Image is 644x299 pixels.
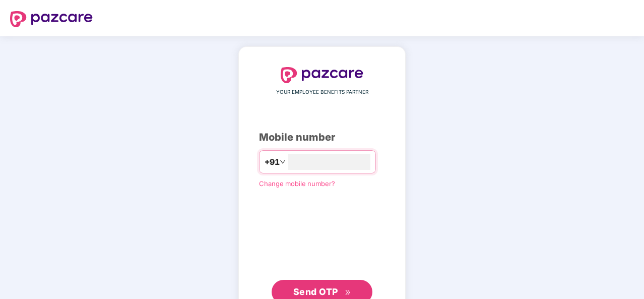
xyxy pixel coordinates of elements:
img: logo [10,11,93,27]
img: logo [281,67,363,83]
div: Mobile number [259,130,385,145]
span: down [280,159,286,165]
span: double-right [345,289,351,296]
span: YOUR EMPLOYEE BENEFITS PARTNER [276,88,368,96]
span: Send OTP [293,286,338,297]
a: Change mobile number? [259,180,335,188]
span: +91 [265,156,280,168]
